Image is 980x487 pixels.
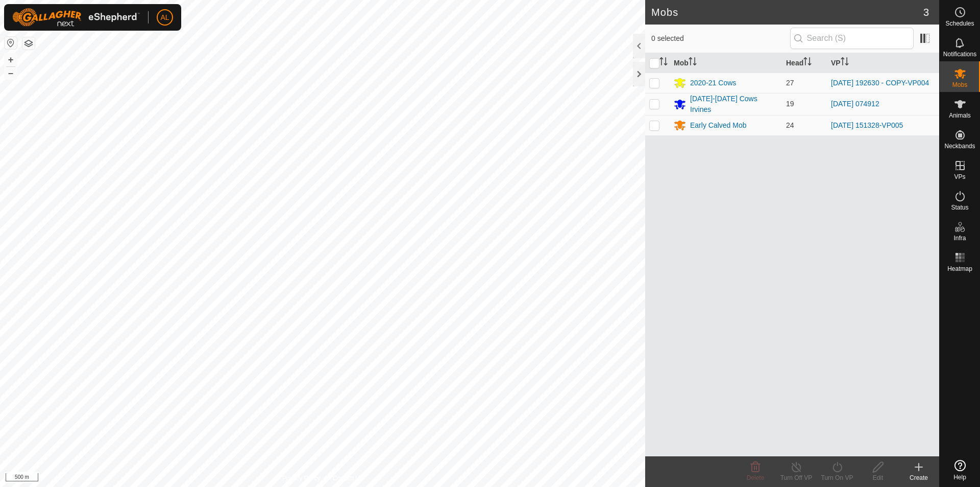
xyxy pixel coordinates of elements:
p-sorticon: Activate to sort [659,59,668,67]
th: VP [827,53,939,73]
span: 0 selected [651,33,790,44]
a: [DATE] 151328-VP005 [831,121,903,129]
div: Early Calved Mob [690,120,747,131]
a: Privacy Policy [282,474,321,483]
span: Schedules [945,20,974,27]
p-sorticon: Activate to sort [841,59,849,67]
span: 19 [786,100,794,108]
span: 3 [923,5,929,20]
p-sorticon: Activate to sort [689,59,697,67]
input: Search (S) [790,28,914,49]
div: Turn On VP [817,473,857,482]
a: Help [940,456,980,484]
div: Create [898,473,939,482]
button: Reset Map [5,37,17,49]
th: Mob [670,53,782,73]
div: Edit [857,473,898,482]
span: Animals [949,112,971,119]
button: Map Layers [22,37,35,50]
span: Status [951,204,968,211]
span: 24 [786,121,794,129]
span: Neckbands [944,143,975,149]
span: Mobs [952,82,967,88]
a: [DATE] 074912 [831,100,879,108]
a: [DATE] 192630 - COPY-VP004 [831,79,929,87]
span: VPs [954,174,965,180]
span: Help [953,474,966,480]
span: Heatmap [947,266,972,272]
span: Delete [747,474,765,481]
h2: Mobs [651,6,923,18]
span: Notifications [943,51,976,57]
div: 2020-21 Cows [690,78,736,88]
div: Turn Off VP [776,473,817,482]
a: Contact Us [333,474,363,483]
button: – [5,67,17,79]
th: Head [782,53,827,73]
span: 27 [786,79,794,87]
span: AL [160,12,169,23]
div: [DATE]-[DATE] Cows Irvines [690,94,778,115]
img: Gallagher Logo [12,8,140,27]
span: Infra [953,235,966,241]
p-sorticon: Activate to sort [803,59,812,67]
button: + [5,54,17,66]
